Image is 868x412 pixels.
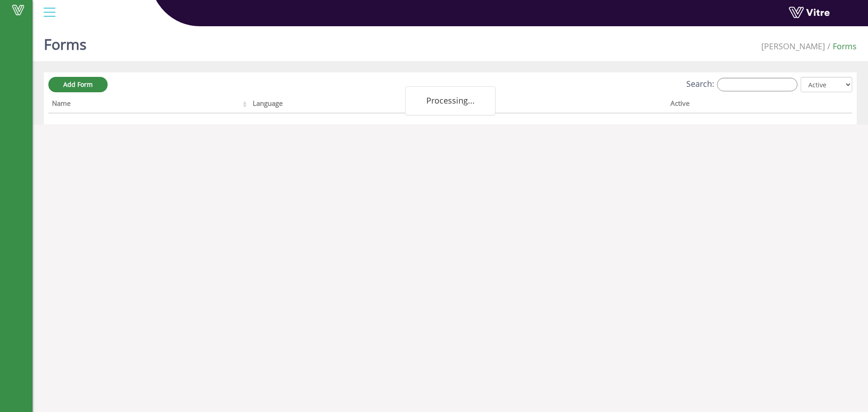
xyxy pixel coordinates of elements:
label: Search: [686,78,797,91]
th: Language [249,96,459,114]
span: 379 [761,41,825,52]
div: Processing... [405,86,495,115]
input: Search: [717,78,797,91]
span: Add Form [63,80,93,89]
th: Name [48,96,249,114]
th: Active [667,96,812,114]
li: Forms [825,41,857,52]
h1: Forms [44,23,86,61]
a: Add Form [48,77,108,92]
th: Company [459,96,667,114]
